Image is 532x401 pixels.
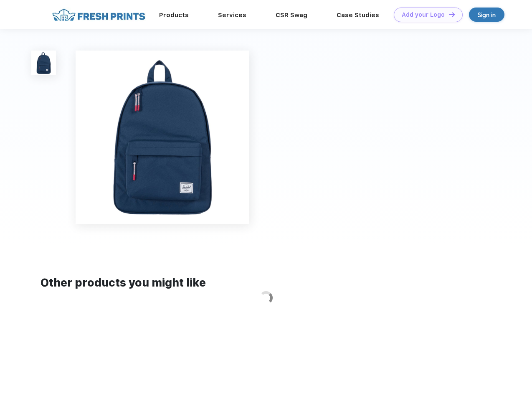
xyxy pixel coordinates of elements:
[159,11,189,19] a: Products
[478,10,496,20] div: Sign in
[469,8,504,22] a: Sign in
[76,51,249,224] img: func=resize&h=640
[402,11,445,18] div: Add your Logo
[31,51,56,75] img: func=resize&h=100
[449,12,455,17] img: DT
[50,8,148,22] img: fo%20logo%202.webp
[41,275,491,291] div: Other products you might like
